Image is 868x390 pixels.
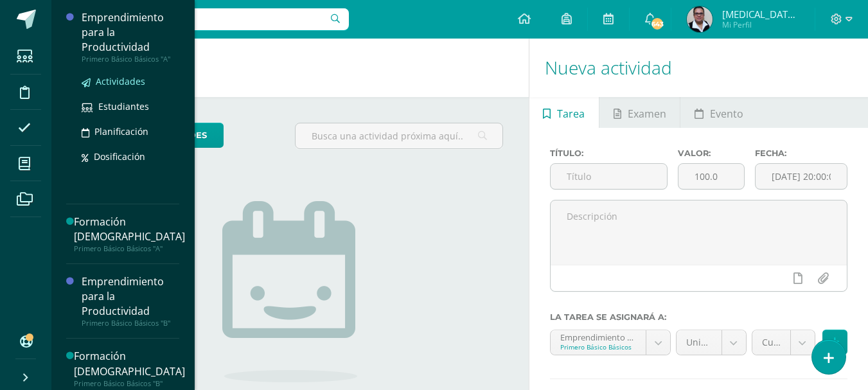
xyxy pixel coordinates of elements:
a: Tarea [529,97,599,128]
span: 643 [650,17,664,31]
span: [MEDICAL_DATA][PERSON_NAME] [722,8,799,21]
a: Actividades [82,74,179,89]
div: Primero Básico Básicos "A" [74,244,185,253]
input: Busca un usuario... [60,8,349,30]
label: Título: [550,148,668,158]
span: Planificación [94,125,148,137]
a: Examen [599,97,680,128]
a: Emprendimiento para la ProductividadPrimero Básico Básicos "A" [82,10,179,64]
div: Primero Básico Básicos "B" [82,319,179,328]
div: Emprendimiento para la Productividad [82,10,179,55]
span: Dosificación [94,150,145,163]
div: Formación [DEMOGRAPHIC_DATA] [74,349,185,378]
span: Cuadro para priorizar necesidades (15.0%) [762,330,781,355]
label: Fecha: [755,148,847,158]
a: Evento [680,97,757,128]
span: Examen [628,98,666,129]
span: Estudiantes [98,100,149,112]
span: Mi Perfil [722,19,799,30]
input: Título [551,164,668,189]
input: Busca una actividad próxima aquí... [296,123,502,148]
span: Tarea [557,98,585,129]
div: Emprendimiento para la Productividad 'A' [560,330,636,342]
label: Valor: [678,148,745,158]
div: Primero Básico Básicos [560,342,636,351]
input: Fecha de entrega [756,164,847,189]
h1: Actividades [67,39,513,97]
a: Emprendimiento para la ProductividadPrimero Básico Básicos "B" [82,274,179,328]
img: no_activities.png [222,201,357,382]
span: Actividades [96,75,145,87]
a: Emprendimiento para la Productividad 'A'Primero Básico Básicos [551,330,670,355]
a: Formación [DEMOGRAPHIC_DATA]Primero Básico Básicos "B" [74,349,185,387]
a: Formación [DEMOGRAPHIC_DATA]Primero Básico Básicos "A" [74,215,185,253]
label: La tarea se asignará a: [550,312,847,322]
h1: Nueva actividad [545,39,853,97]
div: Emprendimiento para la Productividad [82,274,179,319]
div: Primero Básico Básicos "A" [82,55,179,64]
div: Primero Básico Básicos "B" [74,379,185,388]
a: Unidad 3 [677,330,746,355]
span: Evento [710,98,743,129]
a: Cuadro para priorizar necesidades (15.0%) [752,330,815,355]
span: Unidad 3 [686,330,712,355]
a: Dosificación [82,149,179,164]
a: Estudiantes [82,99,179,114]
div: Formación [DEMOGRAPHIC_DATA] [74,215,185,244]
input: Puntos máximos [678,164,744,189]
a: Planificación [82,124,179,139]
img: b40a199d199c7b6c7ebe8f7dd76dcc28.png [687,6,713,32]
